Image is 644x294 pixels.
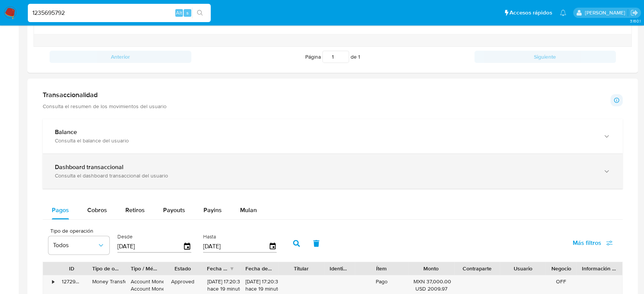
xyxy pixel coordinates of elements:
button: Siguiente [474,51,616,63]
span: 1 [358,53,360,61]
a: Salir [630,9,638,17]
span: Página de [305,51,360,63]
button: search-icon [192,8,208,18]
a: Notificaciones [560,10,566,16]
span: s [186,9,189,16]
span: Alt [176,9,182,16]
span: Accesos rápidos [509,9,552,17]
button: Anterior [50,51,191,63]
span: 3.160.1 [630,18,640,24]
p: diego.gardunorosas@mercadolibre.com.mx [585,9,628,16]
input: Buscar usuario o caso... [28,8,211,18]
